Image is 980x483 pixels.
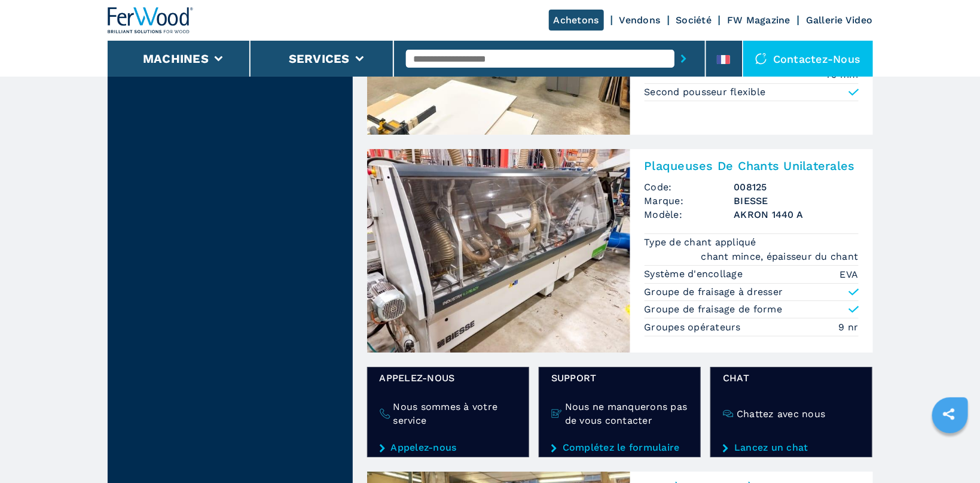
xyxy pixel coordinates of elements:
[143,51,209,66] button: Machines
[380,371,517,385] span: Appelez-nous
[367,149,873,353] a: Plaqueuses De Chants Unilaterales BIESSE AKRON 1440 APlaqueuses De Chants UnilateralesCode:008125...
[743,41,873,77] div: Contactez-nous
[727,14,790,26] a: FW Magazine
[645,180,734,194] span: Code:
[723,371,860,385] span: Chat
[734,180,859,194] h3: 008125
[645,159,859,173] h3: Plaqueuses De Chants Unilaterales
[734,208,859,221] h3: AKRON 1440 A
[676,14,712,26] a: Société
[645,321,744,334] p: Groupes opérateurs
[551,371,688,385] span: Support
[380,442,517,453] a: Appelez-nous
[737,407,825,421] h4: Chattez avec nous
[701,250,859,263] em: chant mince, épaisseur du chant
[723,408,734,419] img: Chattez avec nous
[840,268,859,281] em: EVA
[367,149,630,353] img: Plaqueuses De Chants Unilaterales BIESSE AKRON 1440 A
[723,442,860,453] a: Lancez un chat
[645,285,783,299] p: Groupe de fraisage à dresser
[549,10,604,31] a: Achetons
[551,442,688,453] a: Complétez le formulaire
[645,86,766,99] p: Second pousseur flexible
[393,400,517,427] h4: Nous sommes à votre service
[551,408,562,419] img: Nous ne manquerons pas de vous contacter
[674,45,693,72] button: submit-button
[929,429,971,474] iframe: Chat
[380,408,390,419] img: Nous sommes à votre service
[289,51,350,66] button: Services
[619,14,661,26] a: Vendons
[645,236,760,249] p: Type de chant appliqué
[734,194,859,208] h3: BIESSE
[645,208,734,221] span: Modèle:
[645,268,746,281] p: Système d'encollage
[108,7,194,34] img: Ferwood
[565,400,688,427] h4: Nous ne manquerons pas de vous contacter
[934,399,964,429] a: sharethis
[645,303,783,316] p: Groupe de fraisage de forme
[755,53,767,65] img: Contactez-nous
[839,320,859,334] em: 9 nr
[806,14,873,26] a: Gallerie Video
[645,194,734,208] span: Marque:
